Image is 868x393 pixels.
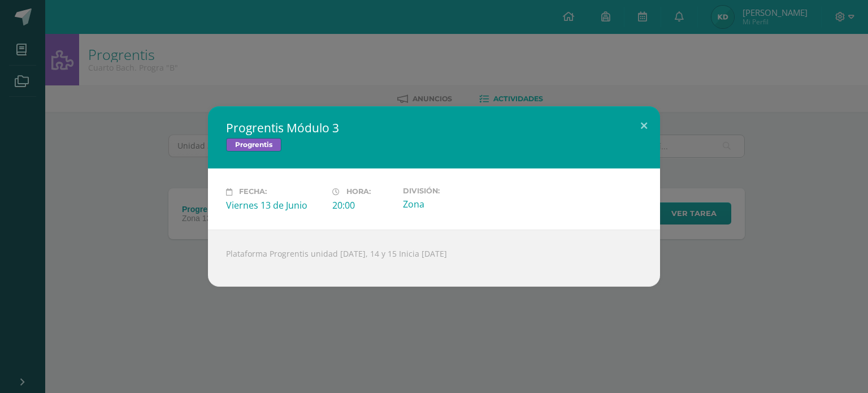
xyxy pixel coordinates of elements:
[226,138,281,152] span: Progrentis
[226,199,323,211] div: Viernes 13 de Junio
[403,198,500,210] div: Zona
[332,199,394,211] div: 20:00
[239,188,267,196] span: Fecha:
[346,188,371,196] span: Hora:
[208,230,660,287] div: Plataforma Progrentis unidad [DATE], 14 y 15 Inicia [DATE]
[226,120,642,136] h2: Progrentis Módulo 3
[628,106,660,145] button: Close (Esc)
[403,187,500,195] label: División:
